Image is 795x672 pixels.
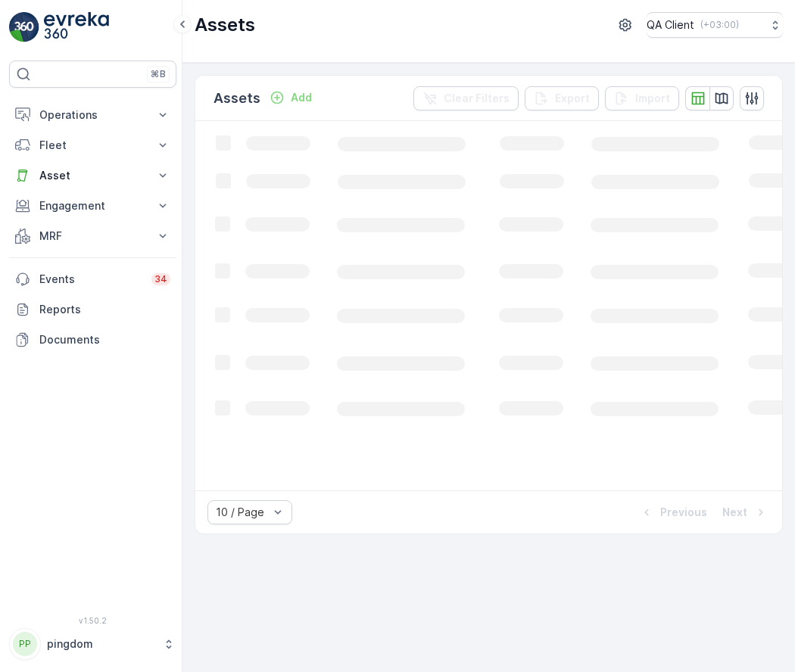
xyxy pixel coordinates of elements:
[195,13,255,37] p: Assets
[9,12,39,42] img: logo
[647,17,694,33] p: QA Client
[721,503,770,521] button: Next
[722,505,747,520] p: Next
[39,168,146,183] p: Asset
[635,91,670,106] p: Import
[39,107,146,123] p: Operations
[9,628,176,660] button: PPpingdom
[291,90,312,105] p: Add
[638,503,709,521] button: Previous
[525,86,599,110] button: Export
[44,12,109,42] img: logo_light-DOdMpM7g.png
[9,130,176,160] button: Fleet
[9,221,176,251] button: MRF
[151,68,166,80] p: ⌘B
[47,636,155,652] p: pingdom
[9,616,176,625] span: v 1.50.2
[9,191,176,221] button: Engagement
[13,632,37,656] div: PP
[9,325,176,355] a: Documents
[647,12,783,38] button: QA Client(+03:00)
[39,272,142,287] p: Events
[555,91,590,106] p: Export
[39,302,170,317] p: Reports
[9,264,176,294] a: Events34
[700,19,739,31] p: ( +03:00 )
[605,86,679,110] button: Import
[39,138,146,153] p: Fleet
[9,100,176,130] button: Operations
[39,229,146,244] p: MRF
[9,160,176,191] button: Asset
[413,86,519,110] button: Clear Filters
[214,88,260,109] p: Assets
[9,294,176,325] a: Reports
[444,91,510,106] p: Clear Filters
[263,89,318,107] button: Add
[660,505,707,520] p: Previous
[39,198,146,213] p: Engagement
[39,332,170,347] p: Documents
[154,273,167,285] p: 34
